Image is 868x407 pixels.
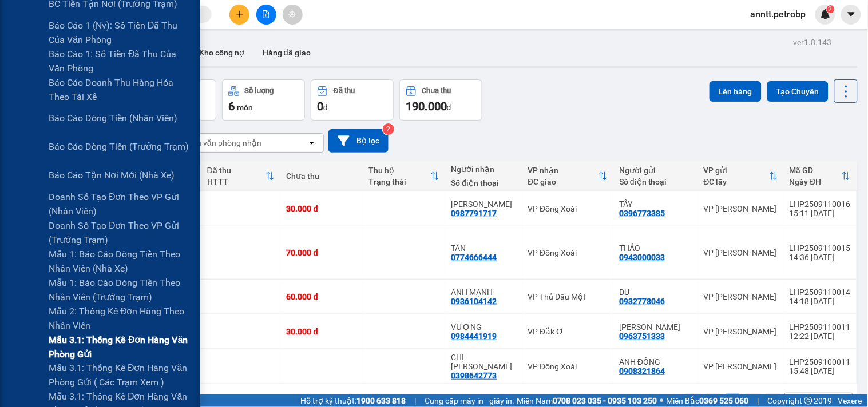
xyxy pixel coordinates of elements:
[49,247,192,276] span: Mẫu 1: Báo cáo dòng tiền theo nhân viên (nhà xe)
[286,292,357,301] div: 60.000 đ
[201,161,281,191] th: Toggle SortBy
[10,11,27,23] span: Gửi:
[846,9,857,19] span: caret-down
[698,161,784,191] th: Toggle SortBy
[49,111,177,125] span: Báo cáo dòng tiền (nhân viên)
[207,166,266,175] div: Đã thu
[528,292,608,301] div: VP Thủ Dầu Một
[667,394,749,407] span: Miền Bắc
[619,297,665,306] div: 0932778046
[10,10,101,37] div: VP [PERSON_NAME]
[704,204,778,213] div: VP [PERSON_NAME]
[399,79,482,121] button: Chưa thu190.000đ
[528,248,608,257] div: VP Đồng Xoài
[451,297,497,306] div: 0936104142
[451,353,516,371] div: CHỊ THẢO
[10,37,101,51] div: TÂY
[790,366,851,376] div: 15:48 [DATE]
[49,18,192,47] span: Báo cáo 1 (nv): Số tiền đã thu của văn phòng
[222,79,305,121] button: Số lượng6món
[49,276,192,304] span: Mẫu 1: Báo cáo dòng tiền theo nhân viên (trưởng trạm)
[451,165,516,174] div: Người nhận
[784,161,857,191] th: Toggle SortBy
[451,322,516,332] div: VƯỢNG
[363,161,445,191] th: Toggle SortBy
[49,47,192,75] span: Báo cáo 1: Số tiền đã thu của văn phòng
[451,178,516,187] div: Số điện thoại
[517,394,657,407] span: Miền Nam
[368,166,430,175] div: Thu hộ
[323,103,328,112] span: đ
[300,394,406,407] span: Hỗ trợ kỹ thuật:
[619,166,692,175] div: Người gửi
[256,5,276,25] button: file-add
[790,253,851,262] div: 14:36 [DATE]
[619,332,665,341] div: 0963751333
[704,327,778,336] div: VP [PERSON_NAME]
[183,137,261,149] div: Chọn văn phòng nhận
[109,11,137,23] span: Nhận:
[700,396,749,405] strong: 0369 525 060
[528,177,599,186] div: ĐC giao
[406,99,447,113] span: 190.000
[790,322,851,332] div: LHP2509110011
[619,209,665,218] div: 0396773385
[49,168,175,182] span: Báo cáo tận nơi mới (nhà xe)
[619,357,692,366] div: ANH ĐÔNG
[528,362,608,371] div: VP Đồng Xoài
[286,171,357,181] div: Chưa thu
[356,396,406,405] strong: 1900 633 818
[841,5,861,25] button: caret-down
[790,288,851,297] div: LHP2509110014
[414,394,416,407] span: |
[790,357,851,366] div: LHP2509100011
[253,39,320,66] button: Hàng đã giao
[288,10,296,18] span: aim
[829,5,833,13] span: 2
[49,75,192,104] span: Báo cáo doanh thu hàng hóa theo tài xế
[451,371,497,380] div: 0398642773
[619,288,692,297] div: DU
[821,9,831,19] img: icon-new-feature
[49,139,189,154] span: Báo cáo dòng tiền (trưởng trạm)
[704,177,769,186] div: ĐC lấy
[49,333,192,361] span: Mẫu 3.1: Thống kê đơn hàng văn phòng gửi
[619,199,692,209] div: TÂY
[704,166,769,175] div: VP gửi
[422,87,451,95] div: Chưa thu
[283,5,303,25] button: aim
[767,81,829,102] button: Tạo Chuyến
[49,218,192,247] span: Doanh số tạo đơn theo VP gửi (trưởng trạm)
[790,297,851,306] div: 14:18 [DATE]
[451,288,516,297] div: ANH MẠNH
[619,322,692,332] div: ANH HƯNG
[49,304,192,333] span: Mẫu 2: Thống kê đơn hàng theo nhân viên
[704,248,778,257] div: VP [PERSON_NAME]
[619,366,665,376] div: 0908321864
[228,99,235,113] span: 6
[262,10,270,18] span: file-add
[451,244,516,253] div: TÂN
[425,394,514,407] span: Cung cấp máy in - giấy in:
[758,394,759,407] span: |
[619,177,692,186] div: Số điện thoại
[804,397,812,405] span: copyright
[790,209,851,218] div: 15:11 [DATE]
[236,10,244,18] span: plus
[704,362,778,371] div: VP [PERSON_NAME]
[528,204,608,213] div: VP Đồng Xoài
[619,253,665,262] div: 0943000033
[522,161,614,191] th: Toggle SortBy
[790,332,851,341] div: 12:22 [DATE]
[368,177,430,186] div: Trạng thái
[108,77,124,89] span: CC :
[451,332,497,341] div: 0984441919
[237,103,253,112] span: món
[790,199,851,209] div: LHP2509110016
[447,103,451,112] span: đ
[108,74,202,90] div: 30.000
[528,327,608,336] div: VP Đắk Ơ
[451,209,497,218] div: 0987791717
[328,129,389,153] button: Bộ lọc
[245,87,274,95] div: Số lượng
